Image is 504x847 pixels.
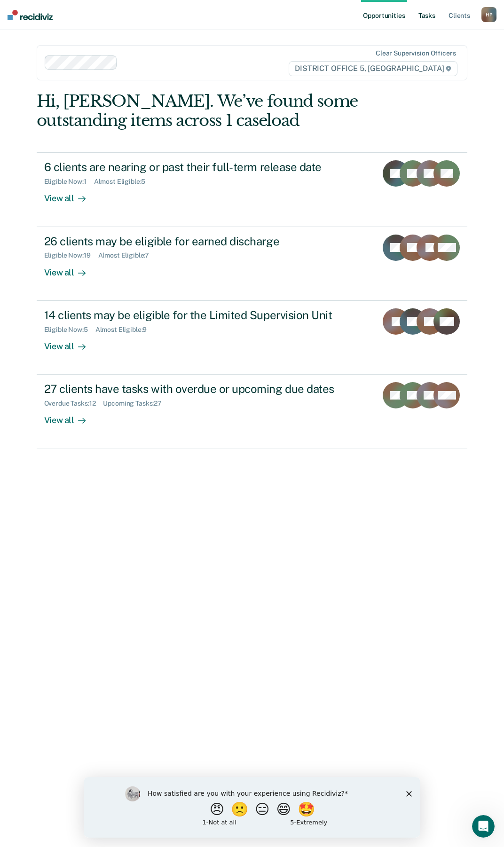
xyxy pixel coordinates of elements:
div: Hi, [PERSON_NAME]. We’ve found some outstanding items across 1 caseload [37,92,381,130]
div: Almost Eligible : 7 [98,251,157,259]
div: 26 clients may be eligible for earned discharge [44,235,370,248]
a: 14 clients may be eligible for the Limited Supervision UnitEligible Now:5Almost Eligible:9View all [37,301,468,375]
div: View all [44,186,97,204]
div: 6 clients are nearing or past their full-term release date [44,160,370,174]
a: 26 clients may be eligible for earned dischargeEligible Now:19Almost Eligible:7View all [37,227,468,301]
div: Upcoming Tasks : 27 [103,400,169,408]
div: 27 clients have tasks with overdue or upcoming due dates [44,382,370,396]
div: Eligible Now : 19 [44,251,98,259]
div: Eligible Now : 1 [44,178,94,186]
a: 6 clients are nearing or past their full-term release dateEligible Now:1Almost Eligible:5View all [37,152,468,227]
div: Overdue Tasks : 12 [44,400,103,408]
div: Clear supervision officers [376,49,456,57]
img: Recidiviz [8,10,53,20]
div: Almost Eligible : 9 [95,326,155,334]
div: View all [44,333,97,352]
div: View all [44,408,97,426]
button: HP [481,7,496,22]
iframe: Intercom live chat [472,815,495,838]
iframe: Survey by Kim from Recidiviz [84,777,420,838]
span: DISTRICT OFFICE 5, [GEOGRAPHIC_DATA] [289,61,457,76]
div: H P [481,7,496,22]
a: 27 clients have tasks with overdue or upcoming due datesOverdue Tasks:12Upcoming Tasks:27View all [37,375,468,448]
div: 14 clients may be eligible for the Limited Supervision Unit [44,308,370,322]
div: View all [44,259,97,278]
div: Eligible Now : 5 [44,326,95,334]
div: Almost Eligible : 5 [94,178,153,186]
